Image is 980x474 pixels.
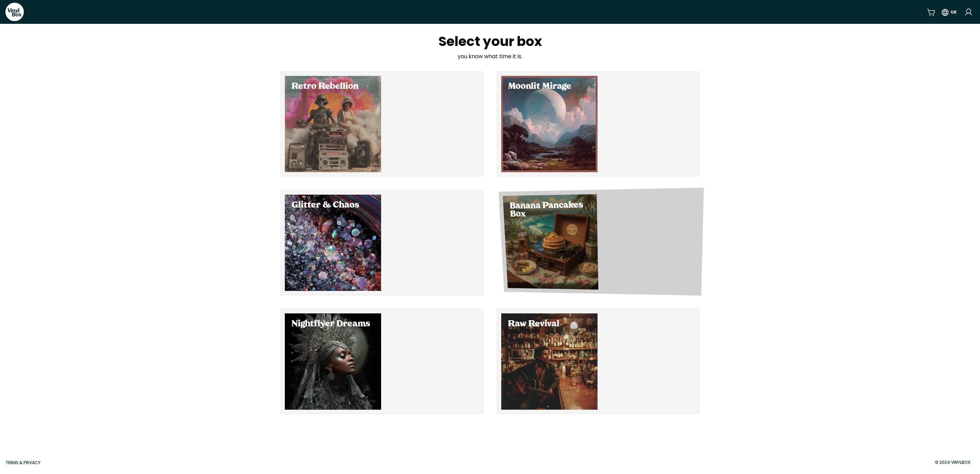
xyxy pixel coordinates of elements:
div: Select Retro Rebellion [285,76,381,172]
h2: Nightflyer Dreams [292,320,374,328]
div: Select Glitter & Chaos [285,195,381,291]
div: © 2024 VinylBox [931,459,975,465]
div: Select Moonlit Mirage [501,76,598,172]
div: Select Nightflyer Dreams [285,313,381,410]
button: Select Raw Revival [497,309,700,414]
button: Select Moonlit Mirage [497,71,700,177]
h2: Retro Rebellion [292,83,374,91]
div: Select Raw Revival [501,313,598,410]
button: Select Nightflyer Dreams [280,309,483,414]
button: Select Retro Rebellion [280,71,483,177]
div: UK [951,9,957,15]
h2: Glitter & Chaos [292,201,374,210]
h2: Moonlit Mirage [508,83,591,91]
h2: Raw Revival [508,320,591,328]
button: UK [941,6,957,18]
div: Select Banana Pancakes Box [503,194,599,290]
a: Terms & Privacy [5,460,40,465]
button: Select Glitter & Chaos [280,190,483,295]
h1: Select your box [398,35,582,48]
h2: Banana Pancakes Box [510,201,590,218]
button: Select Banana Pancakes Box [497,190,700,295]
p: you know what time it is. [398,52,582,61]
